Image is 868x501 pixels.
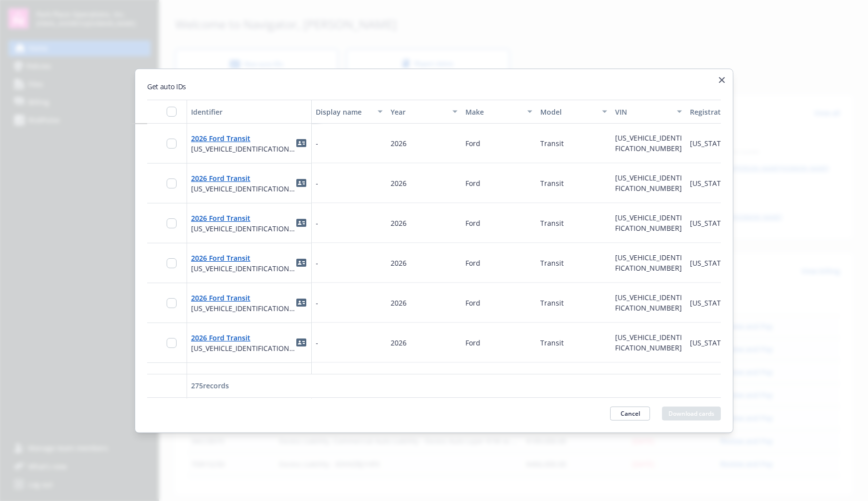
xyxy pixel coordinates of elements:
h2: Get auto IDs [147,81,721,91]
span: [US_VEHICLE_IDENTIFICATION_NUMBER] [615,133,682,153]
span: 2026 Ford Transit [191,252,295,263]
span: 2026 Ford Transit [191,172,295,183]
span: 275 records [191,381,229,390]
span: 2026 Ford Transit [191,372,295,382]
button: Identifier [187,99,312,123]
span: Ford [465,138,480,148]
button: VIN [611,99,686,123]
a: 2026 Ford Transit [191,133,250,143]
span: [US_VEHICLE_IDENTIFICATION_NUMBER] [191,183,295,193]
span: Transit [540,218,564,227]
span: Transit [540,298,564,307]
span: Transit [540,178,564,187]
a: idCard [295,257,307,269]
span: [US_STATE] [690,258,727,267]
a: 2026 Ford Transit [191,293,250,302]
a: 2026 Ford Transit [191,253,250,262]
span: Ford [465,258,480,267]
span: Ford [465,298,480,307]
span: [US_VEHICLE_IDENTIFICATION_NUMBER] [191,303,295,313]
div: Make [465,106,521,117]
input: Toggle Row Selected [167,178,177,188]
div: Registration state [690,106,746,117]
button: Cancel [610,406,650,420]
span: [US_VEHICLE_IDENTIFICATION_NUMBER] [615,253,682,273]
span: [US_VEHICLE_IDENTIFICATION_NUMBER] [191,263,295,273]
input: Toggle Row Selected [167,218,177,228]
button: Display name [312,99,387,123]
span: [US_STATE] [690,138,727,148]
span: [US_VEHICLE_IDENTIFICATION_NUMBER] [191,143,295,154]
input: Toggle Row Selected [167,298,177,308]
span: 2026 Ford Transit [191,133,295,143]
div: Identifier [191,106,307,117]
input: Toggle Row Selected [167,138,177,148]
span: [US_STATE] [690,218,727,227]
div: VIN [615,106,671,117]
span: 2026 Ford Transit [191,212,295,223]
span: [US_VEHICLE_IDENTIFICATION_NUMBER] [191,223,295,233]
span: [US_STATE] [690,298,727,307]
input: Toggle Row Selected [167,337,177,347]
span: - [316,217,318,228]
span: [US_VEHICLE_IDENTIFICATION_NUMBER] [615,372,682,392]
span: - [316,257,318,268]
span: [US_VEHICLE_IDENTIFICATION_NUMBER] [615,173,682,193]
button: Year [387,99,461,123]
span: Ford [465,218,480,227]
span: 2026 [391,178,407,187]
a: 2026 Ford Transit [191,213,250,222]
a: idCard [295,217,307,229]
span: 2026 [391,298,407,307]
div: Year [391,106,446,117]
span: 2026 [391,138,407,148]
span: [US_VEHICLE_IDENTIFICATION_NUMBER] [191,342,295,353]
div: Display name [316,106,372,117]
a: idCard [295,336,307,348]
a: idCard [295,297,307,309]
span: 2026 [391,337,407,347]
span: - [316,177,318,188]
button: Make [461,99,536,123]
span: 2026 Ford Transit [191,292,295,303]
span: Transit [540,258,564,267]
span: 2026 [391,258,407,267]
div: Model [540,106,596,117]
span: [US_VEHICLE_IDENTIFICATION_NUMBER] [615,333,682,352]
input: Toggle Row Selected [167,258,177,268]
span: Transit [540,337,564,347]
span: 2026 Ford Transit [191,332,295,342]
a: 2026 Ford Transit [191,333,250,342]
a: 2026 Ford Transit [191,372,250,382]
span: Transit [540,138,564,148]
button: Registration state [686,99,761,123]
span: - [316,337,318,347]
a: idCard [295,177,307,189]
a: 2026 Ford Transit [191,173,250,182]
a: idCard [295,137,307,149]
button: Model [536,99,611,123]
span: Ford [465,178,480,187]
span: [US_VEHICLE_IDENTIFICATION_NUMBER] [615,213,682,233]
span: [US_STATE] [690,178,727,187]
span: [US_VEHICLE_IDENTIFICATION_NUMBER] [615,293,682,313]
span: - [316,138,318,148]
span: - [316,297,318,308]
span: Ford [465,337,480,347]
span: [US_STATE] [690,337,727,347]
span: 2026 [391,218,407,227]
input: Select all [167,106,177,116]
